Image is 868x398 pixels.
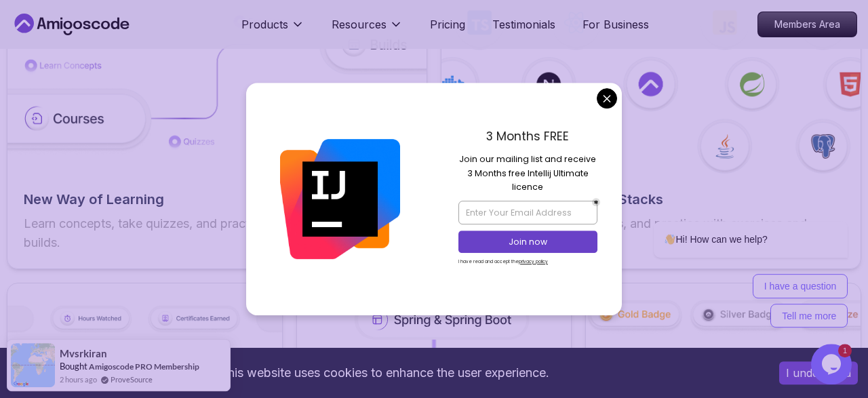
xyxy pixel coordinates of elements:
[10,358,759,388] div: This website uses cookies to enhance the user experience.
[241,16,288,33] p: Products
[60,374,97,385] span: 2 hours ago
[241,16,304,43] button: Products
[11,343,55,387] img: provesource social proof notification image
[811,344,854,384] iframe: chat widget
[24,214,410,252] p: Learn concepts, take quizzes, and practice with exercises and builds.
[332,16,387,33] p: Resources
[24,190,410,209] h2: New Way of Learning
[111,374,153,385] a: ProveSource
[60,361,87,372] span: Bought
[779,361,858,384] button: Accept cookies
[757,12,857,37] a: Members Area
[60,348,107,359] span: mvsrkiran
[610,99,854,337] iframe: chat widget
[492,16,555,33] a: Testimonials
[430,16,465,33] a: Pricing
[89,361,199,372] a: Amigoscode PRO Membership
[332,16,403,43] button: Resources
[758,12,856,37] p: Members Area
[583,16,649,33] a: For Business
[7,14,427,155] img: features img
